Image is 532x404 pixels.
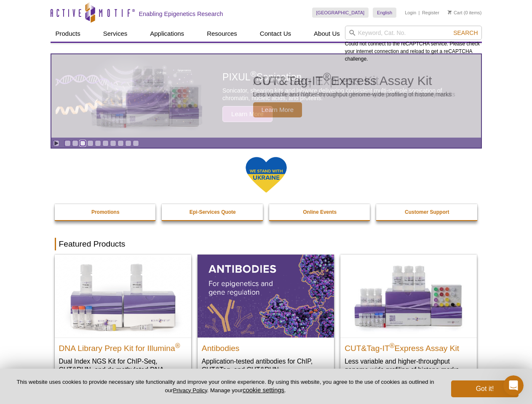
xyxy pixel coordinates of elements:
[448,10,452,14] img: Your Cart
[80,140,86,146] a: Go to slide 3
[451,29,480,37] button: Search
[503,375,524,396] iframe: Intercom live chat
[451,380,519,397] button: Got it!
[175,342,180,349] sup: ®
[202,357,330,374] p: Application-tested antibodies for ChIP, CUT&Tag, and CUT&RUN.
[202,340,330,353] h2: Antibodies
[419,8,420,18] li: |
[269,204,371,220] a: Online Events
[312,8,369,18] a: [GEOGRAPHIC_DATA]
[345,340,473,353] h2: CUT&Tag-IT Express Assay Kit
[95,140,101,146] a: Go to slide 5
[59,357,187,383] p: Dual Index NGS Kit for ChIP-Seq, CUT&RUN, and ds methylated DNA assays.
[64,140,71,146] a: Go to slide 1
[55,238,478,250] h2: Featured Products
[309,26,345,42] a: About Us
[59,340,187,353] h2: DNA Library Prep Kit for Illumina
[448,10,462,16] a: Cart
[405,10,416,16] a: Login
[91,209,120,215] strong: Promotions
[190,209,236,215] strong: Epi-Services Quote
[125,140,131,146] a: Go to slide 9
[453,29,478,36] span: Search
[55,255,191,337] img: DNA Library Prep Kit for Illumina
[118,140,124,146] a: Go to slide 8
[376,204,478,220] a: Customer Support
[139,10,223,18] h2: Enabling Epigenetics Research
[13,378,437,394] p: This website uses cookies to provide necessary site functionality and improve your online experie...
[98,26,133,42] a: Services
[345,26,482,40] input: Keyword, Cat. No.
[243,386,284,393] button: cookie settings
[162,204,264,220] a: Epi-Services Quote
[110,140,116,146] a: Go to slide 7
[145,26,189,42] a: Applications
[51,26,86,42] a: Products
[340,255,477,382] a: CUT&Tag-IT® Express Assay Kit CUT&Tag-IT®Express Assay Kit Less variable and higher-throughput ge...
[390,342,395,349] sup: ®
[72,140,78,146] a: Go to slide 2
[245,156,287,194] img: We Stand With Ukraine
[405,209,449,215] strong: Customer Support
[55,204,157,220] a: Promotions
[340,255,477,337] img: CUT&Tag-IT® Express Assay Kit
[373,8,396,18] a: English
[173,387,207,393] a: Privacy Policy
[102,140,109,146] a: Go to slide 6
[198,255,334,382] a: All Antibodies Antibodies Application-tested antibodies for ChIP, CUT&Tag, and CUT&RUN.
[198,255,334,337] img: All Antibodies
[448,8,482,18] li: (0 items)
[53,140,59,146] a: Toggle autoplay
[202,26,242,42] a: Resources
[303,209,337,215] strong: Online Events
[87,140,94,146] a: Go to slide 4
[345,357,473,374] p: Less variable and higher-throughput genome-wide profiling of histone marks​.
[133,140,139,146] a: Go to slide 10
[55,255,191,391] a: DNA Library Prep Kit for Illumina DNA Library Prep Kit for Illumina® Dual Index NGS Kit for ChIP-...
[255,26,296,42] a: Contact Us
[422,10,439,16] a: Register
[345,26,482,63] div: Could not connect to the reCAPTCHA service. Please check your internet connection and reload to g...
